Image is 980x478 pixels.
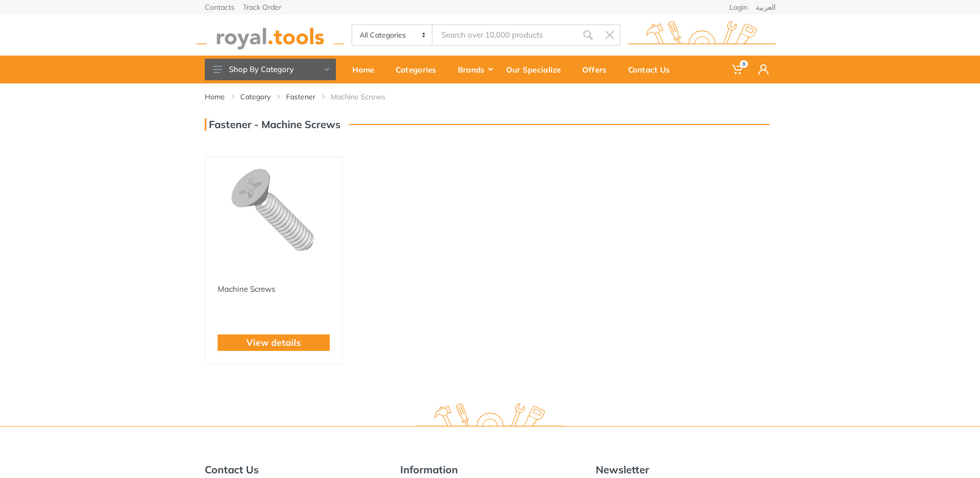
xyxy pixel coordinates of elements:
a: Contact Us [621,56,684,83]
h3: Fastener - Machine Screws [205,118,341,131]
a: Login [729,4,747,11]
img: 1.webp [218,265,239,284]
a: Home [205,92,225,102]
h5: Contact Us [205,464,385,476]
a: Category [240,92,271,102]
a: Contacts [205,4,235,11]
a: Offers [575,56,621,83]
div: Contact Us [621,59,684,80]
div: Brands [451,59,499,80]
h5: Newsletter [596,464,776,476]
div: Categories [388,59,451,80]
a: View details [246,336,301,349]
nav: breadcrumb [205,92,776,102]
select: Category [352,25,433,45]
a: Machine Screws [218,284,275,294]
img: royal.tools Logo [197,21,344,49]
img: Royal Tools - Machine Screws [215,166,333,255]
img: royal.tools Logo [416,403,564,432]
input: Site search [433,24,577,46]
a: Our Specialize [499,56,575,83]
span: 0 [740,60,748,68]
div: Our Specialize [499,59,575,80]
a: العربية [756,4,776,11]
a: Home [345,56,388,83]
button: Shop By Category [205,59,336,80]
a: Fastener [286,92,315,102]
a: Track Order [243,4,281,11]
a: Categories [388,56,451,83]
a: 0 [725,56,751,83]
img: royal.tools Logo [628,21,776,49]
li: Machine Screws [331,92,401,102]
div: Offers [575,59,621,80]
h5: Information [400,464,580,476]
div: Home [345,59,388,80]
